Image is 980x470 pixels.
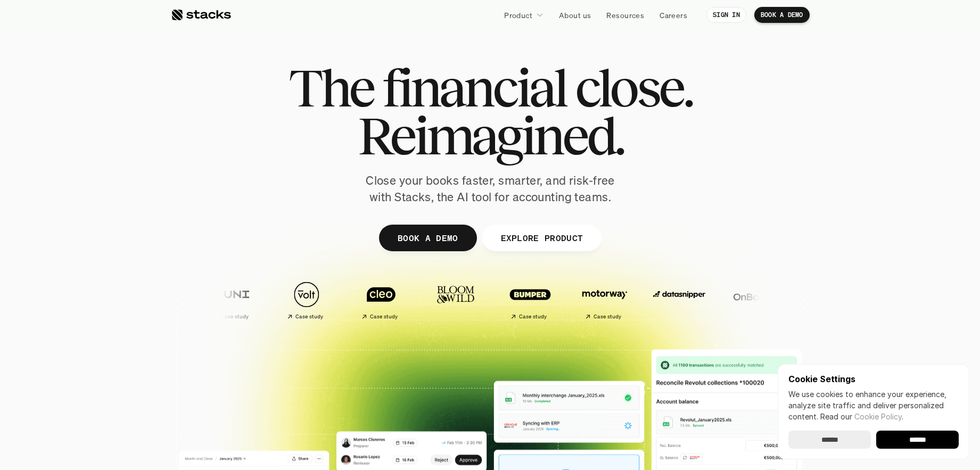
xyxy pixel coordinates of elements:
a: BOOK A DEMO [754,7,810,23]
span: The [289,64,373,112]
h2: Case study [220,314,249,320]
a: SIGN IN [706,7,746,23]
p: SIGN IN [713,11,740,19]
a: BOOK A DEMO [378,225,476,251]
p: We use cookies to enhance your experience, analyze site traffic and deliver personalized content. [788,389,959,422]
a: About us [553,5,597,24]
span: close. [575,64,692,112]
h2: Case study [518,314,547,320]
h2: Case study [369,314,398,320]
a: Case study [347,276,416,324]
p: Product [504,10,532,21]
a: EXPLORE PRODUCT [482,225,602,251]
span: Read our . [820,412,903,421]
p: Careers [660,10,687,21]
a: Cookie Policy [854,412,902,421]
p: Close your books faster, smarter, and risk-free with Stacks, the AI tool for accounting teams. [357,172,623,205]
h2: Case study [593,314,621,320]
p: Resources [606,10,644,21]
a: Case study [272,276,341,324]
span: Reimagined. [357,112,623,160]
p: BOOK A DEMO [397,230,458,245]
h2: Case study [295,314,323,320]
p: Cookie Settings [788,375,959,383]
a: Case study [496,276,565,324]
p: EXPLORE PRODUCT [500,230,583,245]
span: financial [382,64,566,112]
p: About us [559,10,591,21]
p: BOOK A DEMO [761,11,803,19]
a: Case study [570,276,639,324]
a: Case study [197,276,267,324]
a: Resources [600,5,650,24]
a: Careers [653,5,694,24]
